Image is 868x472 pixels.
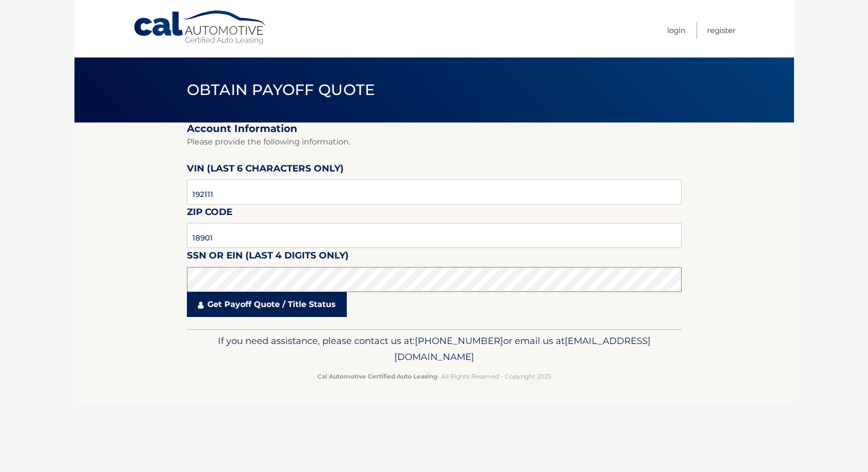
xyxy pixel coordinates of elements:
a: Login [667,22,686,38]
p: If you need assistance, please contact us at: or email us at [193,333,675,365]
h2: Account Information [187,122,682,135]
span: [PHONE_NUMBER] [415,335,503,346]
label: SSN or EIN (last 4 digits only) [187,248,349,266]
strong: Cal Automotive Certified Auto Leasing [317,372,437,380]
p: - All Rights Reserved - Copyright 2025 [193,371,675,381]
p: Please provide the following information. [187,135,682,149]
label: VIN (last 6 characters only) [187,161,344,179]
label: Zip Code [187,204,232,223]
span: Obtain Payoff Quote [187,80,375,99]
a: Cal Automotive [133,10,268,45]
a: Get Payoff Quote / Title Status [187,292,347,317]
a: Register [707,22,736,38]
